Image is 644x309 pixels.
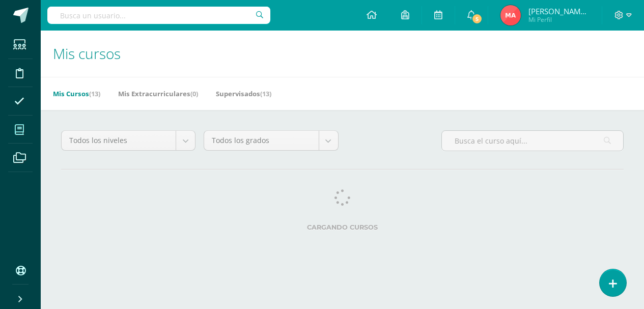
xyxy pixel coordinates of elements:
span: 5 [471,13,483,24]
span: [PERSON_NAME] de los Angeles [528,6,590,16]
span: Mis cursos [53,44,121,63]
a: Todos los grados [204,131,338,150]
span: (13) [89,89,100,98]
a: Todos los niveles [62,131,195,150]
input: Busca el curso aquí... [442,131,623,151]
span: (0) [190,89,198,98]
span: Todos los grados [212,131,311,150]
span: Mi Perfil [528,15,590,24]
label: Cargando cursos [61,223,624,231]
span: (13) [260,89,271,98]
img: 09f555c855daf529ee510278f1ca1ec7.png [500,5,521,25]
span: Todos los niveles [69,131,168,150]
a: Mis Extracurriculares(0) [118,86,198,102]
a: Supervisados(13) [216,86,271,102]
input: Busca un usuario... [47,7,270,24]
a: Mis Cursos(13) [53,86,100,102]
